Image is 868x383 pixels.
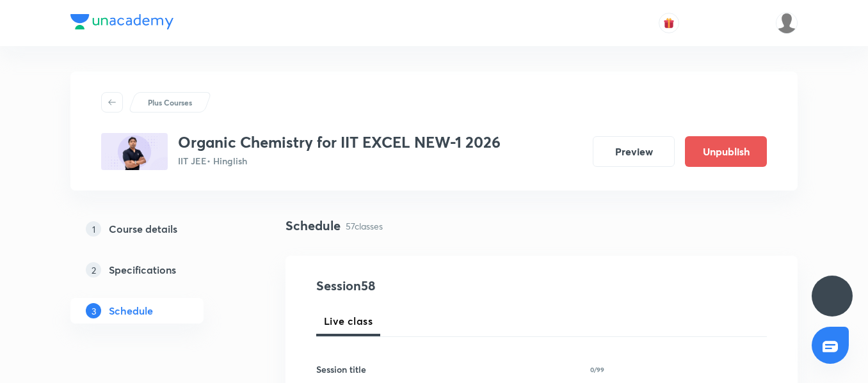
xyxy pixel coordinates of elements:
[316,276,550,295] h4: Session 58
[346,219,383,233] p: 57 classes
[663,17,675,29] img: avatar
[148,97,192,108] p: Plus Courses
[590,366,604,373] p: 0/99
[86,221,101,237] p: 1
[178,154,501,168] p: IIT JEE • Hinglish
[593,136,675,167] button: Preview
[659,13,679,33] button: avatar
[776,12,798,34] img: Gopal Kumar
[86,262,101,277] p: 2
[70,14,173,29] img: Company Logo
[70,257,245,283] a: 2Specifications
[685,136,767,167] button: Unpublish
[101,133,168,170] img: D2D18C99-8A17-4241-BB68-AEA456084416_plus.png
[109,262,176,277] h5: Specifications
[178,133,501,152] h3: Organic Chemistry for IIT EXCEL NEW-1 2026
[86,303,101,318] p: 3
[324,313,373,329] span: Live class
[109,303,153,318] h5: Schedule
[70,14,173,33] a: Company Logo
[70,216,245,242] a: 1Course details
[285,216,341,235] h4: Schedule
[316,363,366,376] h6: Session title
[824,288,840,304] img: ttu
[109,221,177,237] h5: Course details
